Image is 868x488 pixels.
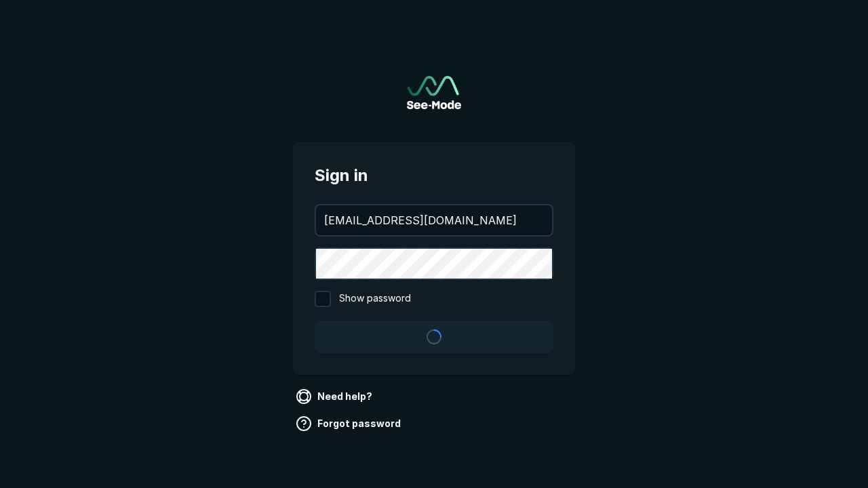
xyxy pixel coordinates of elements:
span: Sign in [315,163,553,188]
img: See-Mode Logo [407,76,461,109]
input: your@email.com [316,205,552,235]
a: Forgot password [293,413,406,434]
a: Go to sign in [407,76,461,109]
span: Show password [339,291,411,307]
a: Need help? [293,386,378,407]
